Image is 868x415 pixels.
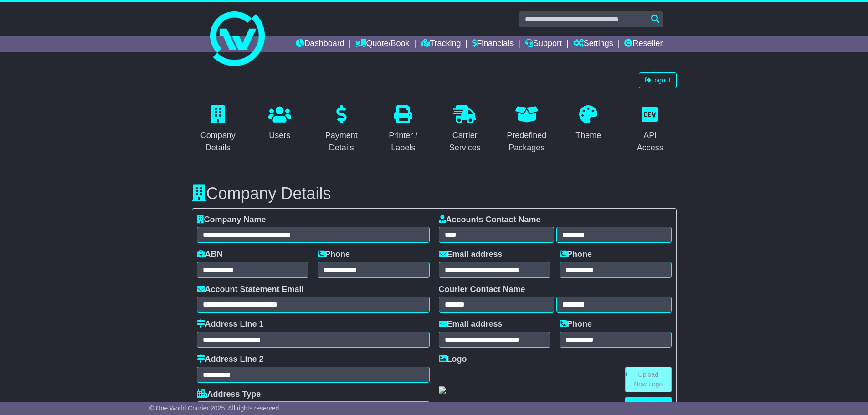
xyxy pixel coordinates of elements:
a: Predefined Packages [500,102,553,157]
div: Users [268,129,291,142]
div: Payment Details [321,129,362,154]
h3: Company Details [192,184,677,203]
a: Printer / Labels [377,102,430,157]
div: Carrier Services [445,129,486,154]
a: Reseller [624,36,663,52]
label: Account Statement Email [197,285,304,295]
a: Dashboard [296,36,344,52]
label: Address Line 1 [197,319,264,329]
a: Users [262,102,297,145]
label: Phone [318,250,350,260]
a: Settings [573,36,613,52]
div: Predefined Packages [506,129,547,154]
label: ABN [197,250,223,260]
a: Tracking [421,36,461,52]
div: Theme [575,129,601,142]
a: Delete Logo [625,397,672,413]
a: Support [525,36,562,52]
a: Company Details [192,102,245,157]
label: Phone [560,250,592,260]
a: Theme [570,102,607,145]
a: Payment Details [315,102,368,157]
label: Phone [560,319,592,329]
label: Address Line 2 [197,354,264,364]
label: Company Name [197,215,266,225]
label: Email address [439,319,503,329]
label: Accounts Contact Name [439,215,541,225]
a: Carrier Services [439,102,492,157]
div: Company Details [198,129,239,154]
label: Courier Contact Name [439,285,525,295]
label: Email address [439,250,503,260]
a: API Access [624,102,677,157]
span: © One World Courier 2025. All rights reserved. [149,405,281,412]
div: Printer / Labels [383,129,424,154]
label: Address Type [197,389,261,400]
label: Logo [439,354,467,364]
a: Quote/Book [355,36,409,52]
a: Logout [639,72,677,88]
a: Upload New Logo [625,367,672,392]
div: API Access [630,129,671,154]
a: Financials [472,36,514,52]
img: GetCustomerLogo [439,386,446,394]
